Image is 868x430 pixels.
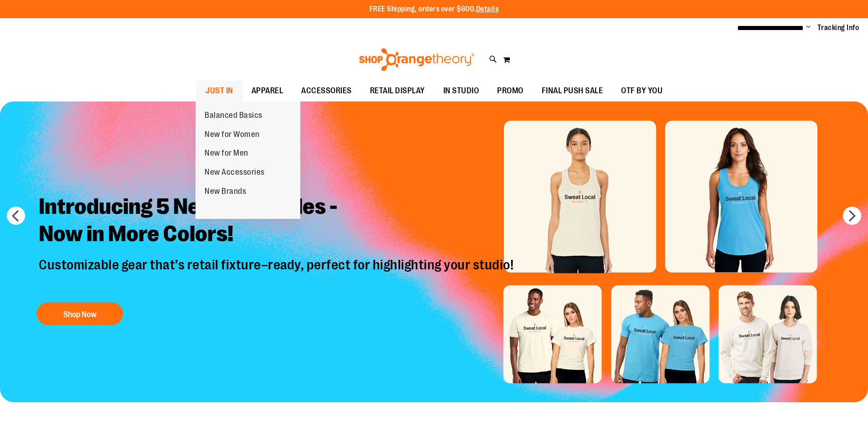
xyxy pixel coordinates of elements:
[806,23,811,32] button: Account menu
[434,81,488,101] a: IN STUDIO
[195,163,274,182] a: New Accessories
[361,81,434,101] a: RETAIL DISPLAY
[7,207,25,225] button: prev
[252,81,283,101] span: APPAREL
[205,81,233,101] span: JUST IN
[370,4,499,15] p: FREE Shipping, orders over $600.
[195,144,257,163] a: New for Men
[301,81,352,101] span: ACCESSORIES
[196,81,242,101] a: JUST IN
[32,186,523,329] a: Introducing 5 New City Styles -Now in More Colors! Customizable gear that’s retail fixture–ready,...
[621,81,663,101] span: OTF BY YOU
[612,81,672,101] a: OTF BY YOU
[443,81,479,101] span: IN STUDIO
[843,207,861,225] button: next
[488,81,533,101] a: PROMO
[205,130,260,141] span: New for Women
[36,302,123,325] button: Shop Now
[817,23,859,33] a: Tracking Info
[205,187,246,198] span: New Brands
[205,167,265,179] span: New Accessories
[358,48,476,71] img: Shop Orangetheory
[32,186,523,256] h2: Introducing 5 New City Styles - Now in More Colors!
[195,101,300,219] ul: JUST IN
[476,5,499,13] a: Details
[497,81,524,101] span: PROMO
[242,81,293,101] a: APPAREL
[292,81,361,101] a: ACCESSORIES
[195,182,255,201] a: New Brands
[32,256,523,293] p: Customizable gear that’s retail fixture–ready, perfect for highlighting your studio!
[205,148,248,160] span: New for Men
[205,111,262,122] span: Balanced Basics
[370,81,425,101] span: RETAIL DISPLAY
[542,81,603,101] span: FINAL PUSH SALE
[195,106,272,125] a: Balanced Basics
[195,125,269,144] a: New for Women
[533,81,612,101] a: FINAL PUSH SALE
